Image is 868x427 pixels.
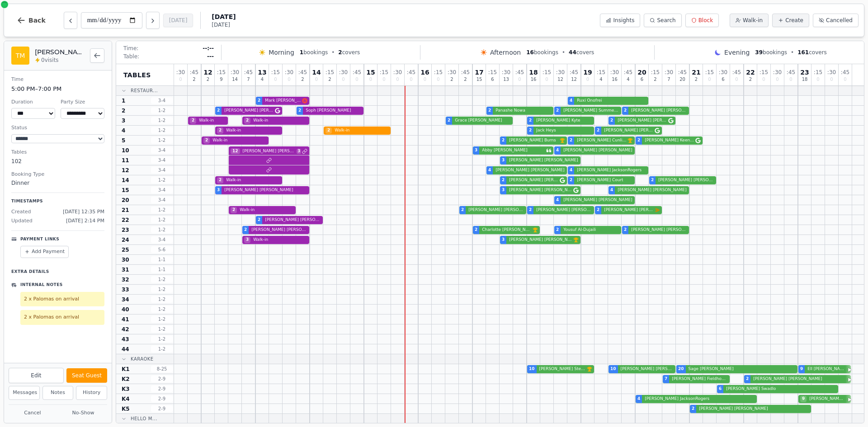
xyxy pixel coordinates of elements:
button: Back to bookings list [90,48,104,63]
span: [PERSON_NAME] [PERSON_NAME] [507,187,572,193]
span: 2 [325,127,332,134]
span: 5 [122,137,125,144]
span: covers [797,49,827,56]
span: Walk-in [224,177,280,183]
dd: 102 [11,157,104,165]
span: [PERSON_NAME] [PERSON_NAME] [250,227,307,233]
span: 2 [217,127,223,134]
span: Evening [724,48,750,57]
span: [DATE] [212,21,236,28]
span: 2 [556,108,559,114]
span: • [791,49,794,56]
span: 0 [816,77,819,82]
span: 2 [651,177,654,183]
span: [PERSON_NAME] Court [575,177,633,183]
span: Walk-in [238,207,294,213]
span: 2 [258,98,260,104]
span: 12 [231,148,240,155]
span: covers [569,49,594,56]
span: 10 [122,147,129,154]
span: : 15 [597,70,605,75]
dd: 5:00 PM – 7:00 PM [11,84,104,94]
span: 1 - 2 [151,177,173,183]
span: 0 [355,77,358,82]
button: Previous day [64,12,77,29]
span: : 45 [732,70,741,75]
h2: [PERSON_NAME] Malkin [35,47,85,56]
span: 3 - 4 [151,197,173,203]
span: 0 [424,77,426,82]
span: : 45 [787,70,795,75]
span: 14 [312,69,321,75]
span: 22 [122,216,129,224]
svg: Allergens: Milk [302,98,307,103]
span: 7 [247,77,250,82]
span: 15 [476,77,482,82]
span: 2 [207,77,209,82]
span: : 45 [461,70,470,75]
span: 0 [410,77,412,82]
span: 24 [122,236,129,244]
span: 2 [624,108,627,114]
span: 4 [488,167,491,174]
span: 7 [667,77,670,82]
svg: Google booking [573,188,579,193]
span: 16 [526,49,534,56]
span: : 15 [217,70,226,75]
p: Payment Links [20,236,59,243]
span: 22 [746,69,755,75]
span: Updated [11,217,33,225]
span: 1 - 2 [151,107,173,114]
span: 14 [122,177,129,184]
span: : 45 [353,70,361,75]
span: 1 - 2 [151,127,173,134]
span: [PERSON_NAME] [PERSON_NAME] [467,207,524,213]
span: 6 [722,77,724,82]
span: : 45 [515,70,524,75]
span: [DATE] 12:35 PM [63,208,104,216]
span: 0 [545,77,548,82]
span: Tables [123,70,151,80]
span: 0 visits [41,56,59,64]
span: 2 [122,107,125,114]
button: Add Payment [20,246,69,258]
span: bookings [300,49,328,56]
span: [PERSON_NAME] [PERSON_NAME] [222,108,274,114]
span: : 15 [488,70,497,75]
span: 6 [641,77,643,82]
span: [PERSON_NAME] Summerfield [561,108,619,114]
span: Yousuf Al-Dujaili [561,227,619,233]
span: 15 [366,69,375,75]
span: 3 [502,237,505,243]
span: 9 [220,77,222,82]
span: Created [11,208,31,216]
svg: Google booking [655,128,660,133]
span: 2 [570,137,572,144]
span: : 30 [502,70,510,75]
svg: Google booking [695,138,701,143]
span: [PERSON_NAME] [PERSON_NAME] [602,127,654,134]
span: Morning [269,48,294,57]
button: Seat Guest [66,368,107,383]
span: 18 [802,77,808,82]
span: Mark [PERSON_NAME] [263,98,301,104]
span: [PERSON_NAME] Burns [507,137,559,144]
span: [DATE] [212,12,236,21]
button: Edit [9,368,64,383]
span: [PERSON_NAME] [PERSON_NAME] [507,157,579,164]
span: bookings [755,49,787,56]
span: Walk-in [251,117,307,124]
button: Cancel [9,408,57,419]
span: 2 [502,177,505,183]
span: 161 [797,49,809,56]
span: Grace [PERSON_NAME] [453,117,511,124]
span: 2 [610,117,613,124]
span: : 45 [244,70,253,75]
button: Notes [42,386,74,400]
span: covers [338,49,360,56]
span: 3 - 4 [151,157,173,164]
span: 14 [232,77,238,82]
span: 2 [529,127,532,134]
span: [PERSON_NAME] [PERSON_NAME] [507,237,572,243]
button: Search [644,14,681,27]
